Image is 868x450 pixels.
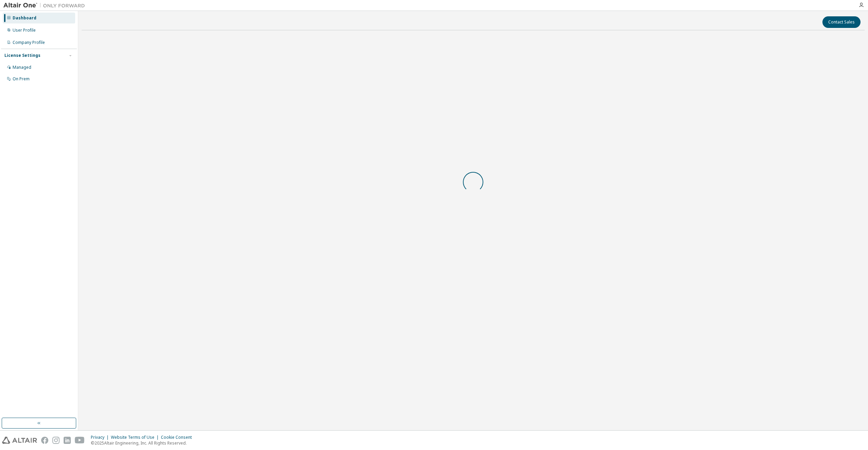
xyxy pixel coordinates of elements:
div: Company Profile [13,40,45,45]
p: © 2025 Altair Engineering, Inc. All Rights Reserved. [91,440,196,446]
img: Altair One [3,2,88,9]
img: altair_logo.svg [2,437,37,444]
div: Privacy [91,435,111,440]
div: User Profile [13,28,36,33]
button: Contact Sales [822,16,861,28]
div: License Settings [4,53,40,58]
div: Cookie Consent [161,435,196,440]
img: instagram.svg [52,437,60,444]
img: linkedin.svg [64,437,71,444]
div: On Prem [13,76,30,82]
div: Managed [13,65,31,70]
img: youtube.svg [75,437,85,444]
div: Website Terms of Use [111,435,161,440]
img: facebook.svg [41,437,48,444]
div: Dashboard [13,15,36,21]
